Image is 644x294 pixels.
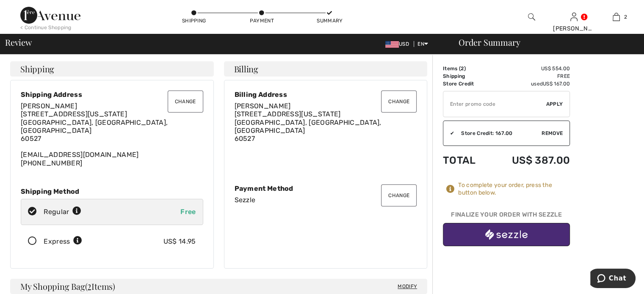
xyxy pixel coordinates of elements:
div: Store Credit: 167.00 [454,129,542,137]
h4: My Shopping Bag [10,279,427,294]
div: To complete your order, press the button below. [458,181,570,197]
td: Free [489,72,570,80]
a: 2 [595,12,637,22]
span: Free [180,208,196,216]
img: US Dollar [385,41,399,48]
span: Remove [542,129,563,137]
td: Store Credit [443,80,489,88]
div: < Continue Shopping [20,24,72,31]
span: US$ 167.00 [543,81,570,87]
span: Review [5,38,32,47]
a: Sign In [570,13,578,21]
span: Modify [398,282,417,291]
td: Shipping [443,72,489,80]
div: Shipping Method [21,187,203,195]
span: EN [417,41,428,47]
button: Change [381,184,417,206]
span: 2 [624,13,627,21]
td: used [489,80,570,88]
span: Billing [234,65,258,73]
td: Items ( ) [443,65,489,72]
div: Order Summary [448,38,639,47]
span: 2 [87,280,91,291]
td: US$ 387.00 [489,146,570,175]
span: 2 [461,66,464,71]
div: Billing Address [235,91,417,99]
div: Shipping [181,17,207,25]
button: Change [168,91,203,113]
img: My Bag [613,12,620,22]
td: US$ 554.00 [489,65,570,72]
div: Sezzle [235,196,417,204]
div: Summary [317,17,342,25]
button: Change [381,91,417,113]
div: Payment Method [235,184,417,192]
div: Express [44,236,82,247]
span: USD [385,41,412,47]
img: 1ère Avenue [20,7,80,24]
span: [PERSON_NAME] [21,102,77,110]
span: [PERSON_NAME] [235,102,291,110]
div: ✔ [443,129,454,137]
img: sezzle_white.svg [485,229,528,240]
iframe: Opens a widget where you can chat to one of our agents [590,269,636,290]
td: Total [443,146,489,175]
span: Shipping [20,65,54,73]
img: search the website [528,12,535,22]
span: ( Items) [85,280,115,292]
span: [STREET_ADDRESS][US_STATE] [GEOGRAPHIC_DATA], [GEOGRAPHIC_DATA], [GEOGRAPHIC_DATA] 60527 [21,110,168,143]
div: [EMAIL_ADDRESS][DOMAIN_NAME] [PHONE_NUMBER] [21,102,203,167]
div: Payment [249,17,274,25]
div: Shipping Address [21,91,203,99]
div: US$ 14.95 [163,236,196,247]
div: [PERSON_NAME] [553,24,594,33]
div: Finalize Your Order with Sezzle [443,210,570,223]
input: Promo code [443,91,546,117]
img: My Info [570,12,578,22]
span: [STREET_ADDRESS][US_STATE] [GEOGRAPHIC_DATA], [GEOGRAPHIC_DATA], [GEOGRAPHIC_DATA] 60527 [235,110,381,143]
span: Apply [546,100,563,108]
div: Regular [44,207,81,217]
